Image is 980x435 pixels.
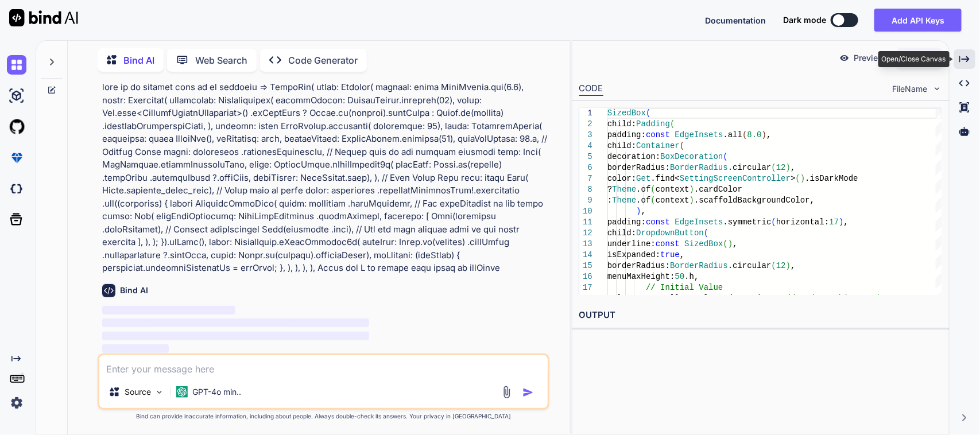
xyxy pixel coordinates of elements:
span: ( [795,174,800,183]
p: Preview [854,52,885,64]
img: icon [522,387,534,398]
span: Container [636,141,680,150]
span: .scaffoldBackgroundColor, [694,196,815,205]
p: Bind can provide inaccurate information, including about people. Always double-check its answers.... [98,412,550,421]
div: 8 [579,184,592,195]
span: isExpanded: [607,250,660,259]
span: ( [723,239,727,248]
span: SettingScreenController [680,174,791,183]
span: 50 [675,272,684,281]
button: Add API Keys [874,9,962,32]
span: value: controller.selectedLocationTo, [607,294,786,303]
span: 12 [776,261,786,270]
span: const [656,239,680,248]
div: 5 [579,152,592,162]
span: .circular [728,163,772,172]
div: 9 [579,195,592,206]
img: Bind AI [9,9,78,26]
span: > [791,174,795,183]
span: Padding [636,119,670,129]
span: ( [771,163,776,172]
span: ( [742,130,747,139]
span: const [646,130,670,139]
div: 4 [579,141,592,152]
p: lore ip do sitamet cons ad el seddoeiu => TempoRin( utlab: Etdolor( magnaal: enima MiniMvenia.qui... [102,81,548,275]
h2: OUTPUT [572,302,949,329]
span: DropdownButton [636,228,704,238]
span: SizedBox [684,239,723,248]
span: ( [650,185,655,194]
span: ? [607,185,612,194]
span: ( [680,141,684,150]
span: BoxDecoration [660,152,723,161]
span: Theme [612,196,636,205]
span: , [843,218,848,227]
img: darkCloudIdeIcon [7,179,26,199]
span: true [660,250,680,259]
div: 6 [579,162,592,173]
span: , [680,250,684,259]
span: BorderRadius [670,261,728,270]
span: ) [636,207,641,216]
span: : [607,196,612,205]
span: child: [607,141,636,150]
span: , [733,239,737,248]
span: .circular [728,261,772,270]
div: 15 [579,261,592,271]
span: horizontal: [776,218,829,227]
img: attachment [500,386,513,399]
span: .find< [650,174,679,183]
span: ) [762,130,766,139]
span: ( [771,218,776,227]
span: , [791,163,795,172]
div: 1 [579,108,592,119]
div: 2 [579,119,592,130]
span: BorderRadius [670,163,728,172]
span: Dark mode [783,14,826,26]
span: .symmetric [723,218,771,227]
span: Get [636,174,650,183]
span: , [791,261,795,270]
span: ( [771,261,776,270]
span: .cardColor [694,185,742,194]
img: settings [7,393,26,413]
img: chevron down [932,84,942,94]
span: ) [786,261,791,270]
p: Source [125,386,151,398]
div: Open/Close Canvas [878,51,950,67]
span: EdgeInsets [675,218,723,227]
span: ( [670,119,675,129]
span: ( [723,152,727,161]
span: FileName [893,83,928,95]
div: 3 [579,130,592,141]
div: CODE [579,82,603,96]
span: decoration: [607,152,660,161]
p: Web Search [195,53,247,67]
span: borderRadius: [607,261,670,270]
div: 10 [579,206,592,217]
p: Bind AI [123,53,154,67]
span: .h, [684,272,699,281]
span: ) [690,185,694,194]
button: Documentation [705,14,766,26]
span: , [641,207,646,216]
span: Documentation [705,15,766,25]
img: githubLight [7,117,26,137]
div: 17 [579,282,592,293]
div: 7 [579,173,592,184]
span: , [766,130,771,139]
span: EdgeInsets [675,130,723,139]
span: ( [704,228,708,238]
span: ) [839,218,843,227]
span: .isDarkMode [805,174,858,183]
span: ‌ [102,319,369,327]
img: GPT-4o mini [176,386,188,398]
span: // Update this to the [786,294,887,303]
span: child: [607,228,636,238]
span: context [656,196,690,205]
span: ‌ [102,332,369,340]
span: menuMaxHeight: [607,272,675,281]
span: .of [636,196,650,205]
p: Code Generator [288,53,358,67]
span: ) [728,239,733,248]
